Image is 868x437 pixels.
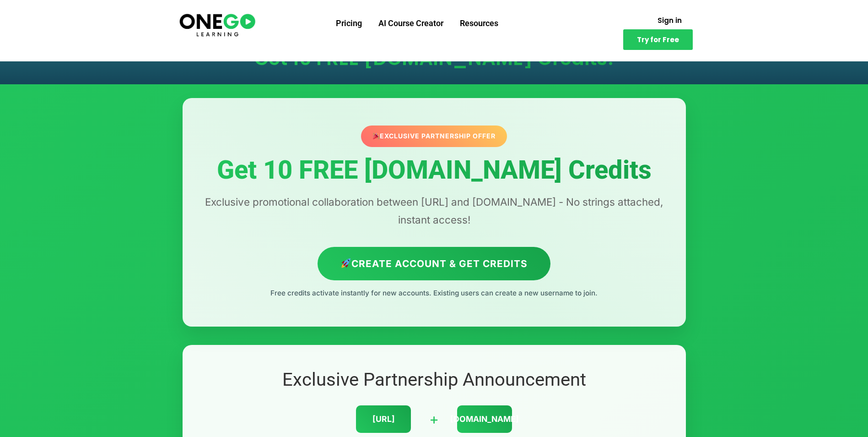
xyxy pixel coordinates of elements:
[647,11,693,29] a: Sign in
[318,247,550,280] a: Create Account & Get Credits
[201,287,668,299] p: Free credits activate instantly for new accounts. Existing users can create a new username to join.
[341,258,351,268] img: 🚀
[429,407,439,431] div: +
[373,133,379,139] img: 🎉
[328,11,370,35] a: Pricing
[361,126,507,147] div: Exclusive Partnership Offer
[201,193,668,228] p: Exclusive promotional collaboration between [URL] and [DOMAIN_NAME] - No strings attached, instan...
[201,368,668,392] h2: Exclusive Partnership Announcement
[370,11,452,35] a: AI Course Creator
[201,156,668,185] h1: Get 10 FREE [DOMAIN_NAME] Credits
[192,49,677,68] h1: Get 10 FREE [DOMAIN_NAME] Credits!
[623,29,693,50] a: Try for Free
[637,36,679,43] span: Try for Free
[356,405,411,433] div: [URL]
[658,17,682,24] span: Sign in
[457,405,512,433] div: [DOMAIN_NAME]
[452,11,507,35] a: Resources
